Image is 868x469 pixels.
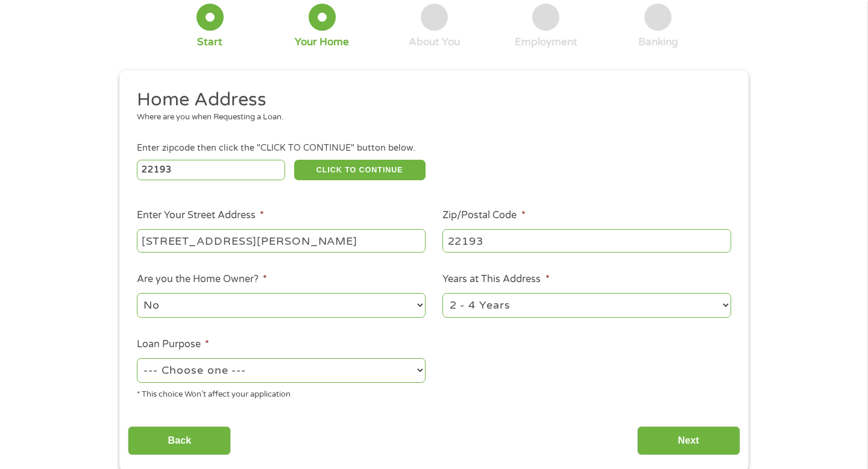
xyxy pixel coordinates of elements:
[137,338,209,351] label: Loan Purpose
[409,36,460,49] div: About You
[442,273,549,286] label: Years at This Address
[137,142,731,155] div: Enter zipcode then click the "CLICK TO CONTINUE" button below.
[515,36,577,49] div: Employment
[442,209,525,222] label: Zip/Postal Code
[137,112,723,124] div: Where are you when Requesting a Loan.
[137,209,264,222] label: Enter Your Street Address
[638,36,678,49] div: Banking
[137,160,286,180] input: Enter Zipcode (e.g 01510)
[137,229,426,252] input: 1 Main Street
[137,88,723,112] h2: Home Address
[294,160,426,180] button: CLICK TO CONTINUE
[197,36,222,49] div: Start
[128,426,231,456] input: Back
[295,36,349,49] div: Your Home
[137,385,426,401] div: * This choice Won’t affect your application
[637,426,740,456] input: Next
[137,273,267,286] label: Are you the Home Owner?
